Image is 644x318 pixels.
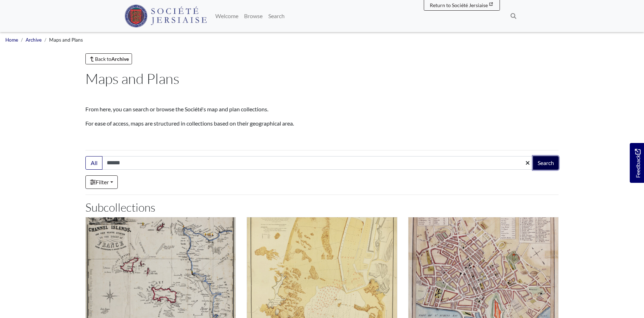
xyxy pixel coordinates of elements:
span: Maps and Plans [49,37,83,43]
a: Search [265,9,287,23]
img: Société Jersiaise [125,5,207,27]
a: Welcome [212,9,241,23]
strong: Archive [111,56,129,62]
a: Would you like to provide feedback? [630,143,644,183]
h1: Maps and Plans [85,70,559,87]
input: Search this collection... [102,156,534,170]
button: All [85,156,102,170]
button: Search [533,156,559,170]
p: For ease of access, maps are structured in collections based on their geographical area. [85,119,559,128]
span: Return to Société Jersiaise [430,2,488,8]
h2: Subcollections [85,201,559,214]
span: Feedback [633,149,642,178]
a: Home [5,37,18,43]
a: Société Jersiaise logo [125,3,207,29]
a: Browse [241,9,265,23]
a: Back toArchive [85,53,132,64]
p: From here, you can search or browse the Société's map and plan collections. [85,105,559,113]
a: Archive [26,37,42,43]
a: Filter [85,175,118,189]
